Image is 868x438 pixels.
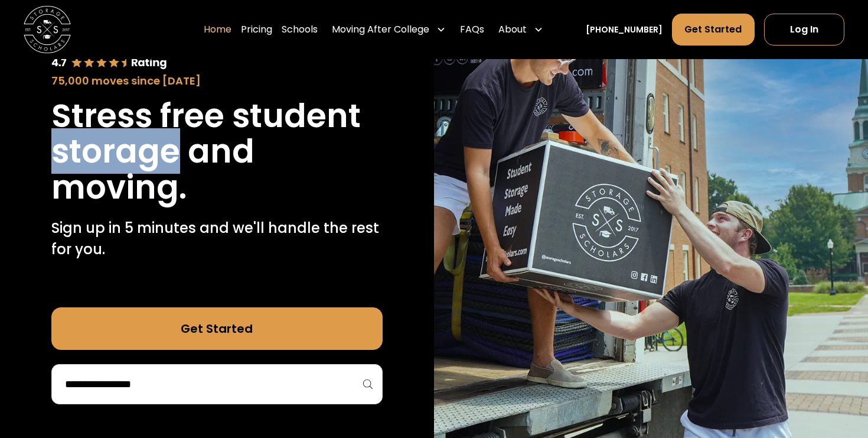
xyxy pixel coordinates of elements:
div: Moving After College [327,13,451,46]
h1: Stress free student storage and moving. [51,98,383,206]
a: Pricing [241,13,272,46]
div: 75,000 moves since [DATE] [51,73,383,89]
a: Log In [764,14,844,46]
a: FAQs [460,13,484,46]
a: Get Started [51,307,383,350]
a: Home [204,13,231,46]
div: About [498,22,527,37]
a: [PHONE_NUMBER] [586,24,663,36]
div: Moving After College [332,22,429,37]
p: Sign up in 5 minutes and we'll handle the rest for you. [51,218,383,260]
img: Storage Scholars main logo [24,6,71,53]
div: About [494,13,548,46]
a: Get Started [672,14,754,46]
a: Schools [282,13,318,46]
